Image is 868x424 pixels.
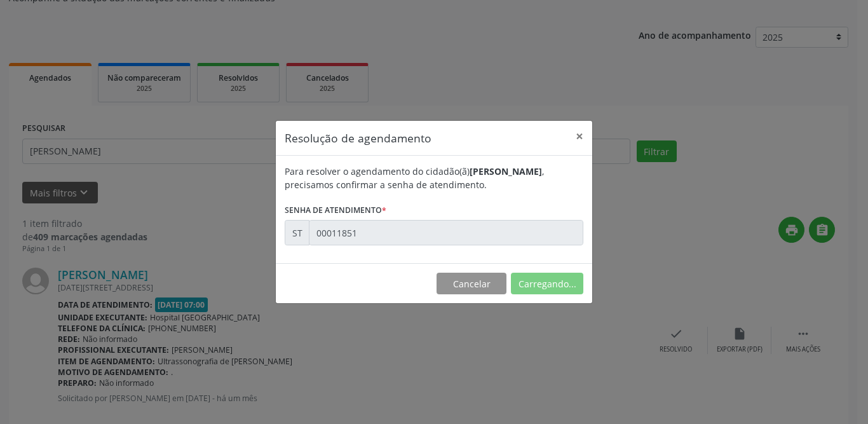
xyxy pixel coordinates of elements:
h5: Resolução de agendamento [285,130,431,146]
button: Close [567,121,592,152]
div: ST [285,220,309,245]
div: Para resolver o agendamento do cidadão(ã) , precisamos confirmar a senha de atendimento. [285,165,583,191]
button: Carregando... [511,273,583,294]
label: Senha de atendimento [285,200,386,220]
b: [PERSON_NAME] [470,165,542,177]
button: Cancelar [437,273,506,294]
